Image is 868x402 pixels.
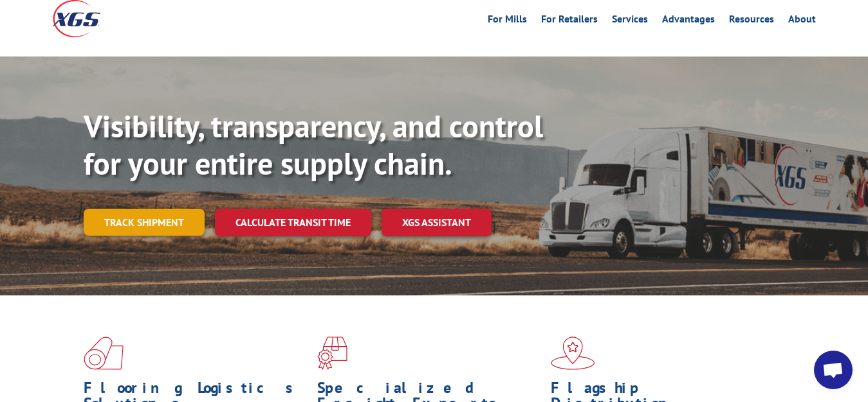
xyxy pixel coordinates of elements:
[551,336,595,370] img: xgs-icon-flagship-distribution-model-red
[84,209,205,236] a: Track shipment
[488,14,527,28] a: For Mills
[215,209,371,236] a: Calculate transit time
[382,209,492,236] a: XGS ASSISTANT
[84,336,124,370] img: xgs-icon-total-supply-chain-intelligence-red
[814,351,853,389] div: Open chat
[84,106,543,183] b: Visibility, transparency, and control for your entire supply chain.
[788,14,816,28] a: About
[662,14,715,28] a: Advantages
[612,14,648,28] a: Services
[541,14,598,28] a: For Retailers
[317,336,347,370] img: xgs-icon-focused-on-flooring-red
[729,14,774,28] a: Resources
